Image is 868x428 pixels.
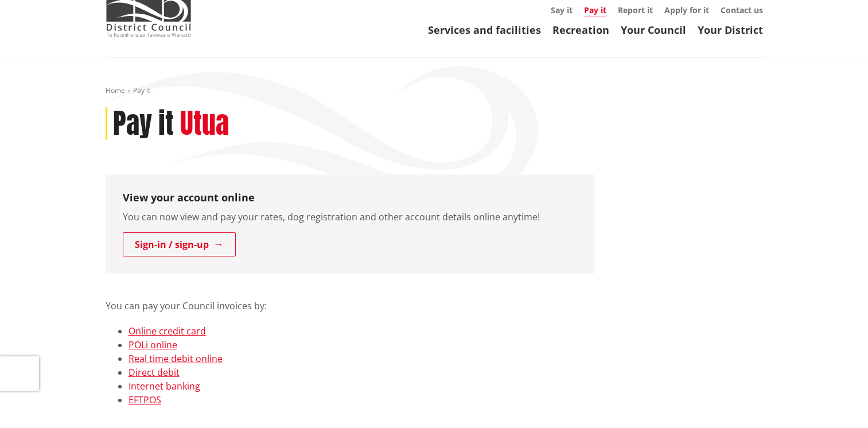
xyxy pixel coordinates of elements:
[129,394,161,406] a: EFTPOS
[180,107,229,141] h2: Utua
[621,23,686,37] a: Your Council
[129,338,177,351] a: POLi online
[584,5,606,17] a: Pay it
[129,380,200,392] a: Internet banking
[428,23,541,37] a: Services and facilities
[618,5,653,15] a: Report it
[815,380,857,421] iframe: Messenger Launcher
[552,23,609,37] a: Recreation
[106,86,763,96] nav: breadcrumb
[123,232,236,256] a: Sign-in / sign-up
[123,192,577,204] h3: View your account online
[698,23,763,37] a: Your District
[721,5,763,15] a: Contact us
[106,285,594,313] p: You can pay your Council invoices by:
[106,85,125,95] a: Home
[129,366,180,379] a: Direct debit
[129,325,206,337] a: Online credit card
[551,5,573,15] a: Say it
[123,210,577,224] p: You can now view and pay your rates, dog registration and other account details online anytime!
[129,352,223,365] a: Real time debit online
[133,85,150,95] span: Pay it
[664,5,709,15] a: Apply for it
[113,107,174,141] h1: Pay it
